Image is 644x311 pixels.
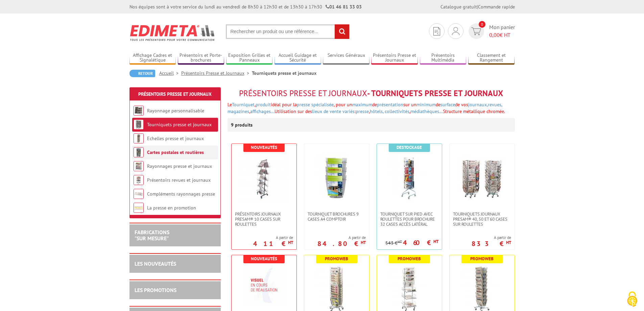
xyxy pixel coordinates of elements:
[256,102,271,108] a: produit
[478,4,515,10] a: Commande rapide
[371,52,418,64] a: Présentoirs Presse et Journaux
[253,242,293,246] p: 411 €
[228,102,505,114] font: Le
[129,3,362,10] div: Nos équipes sont à votre service du lundi au vendredi de 8h30 à 12h30 et de 13h30 à 17h30
[232,212,296,227] a: Présentoirs journaux Presam® 10 cases sur roulettes
[297,102,334,108] a: presse spécialisée
[440,102,455,108] a: surface
[450,212,515,227] a: Tourniquets journaux Presam® 40, 50 et 60 cases sur roulettes
[134,203,144,213] img: La presse en promotion
[251,256,277,262] b: Nouveautés
[228,102,505,114] font: de vos
[304,212,369,222] a: Tourniquet brochures 9 cases A4 comptoir
[317,242,366,246] p: 84.80 €
[239,88,367,98] span: Présentoirs Presse et Journaux
[312,108,355,114] span: lieux de vente variés
[479,21,485,28] span: 0
[134,161,144,171] img: Rayonnages presse et journaux
[386,154,433,201] img: Tourniquet sur pied avec roulettes pour brochure 32 cases accès latéral
[369,108,505,114] font: ,
[235,212,293,227] span: Présentoirs journaux Presam® 10 cases sur roulettes
[159,70,181,76] a: Accueil
[323,52,369,64] a: Services Généraux
[352,102,372,108] a: maximum
[228,108,249,114] a: magazines
[228,102,505,114] font: sur un
[416,102,436,108] a: minimum
[147,149,204,155] a: Cartes postales et routières
[377,102,403,108] a: présentation
[134,119,144,130] img: Tourniquets presse et journaux
[458,154,506,201] img: Tourniquets journaux Presam® 40, 50 et 60 cases sur roulettes
[181,70,252,76] a: Présentoirs Presse et Journaux
[129,52,176,64] a: Affichage Cadres et Signalétique
[147,163,212,169] a: Rayonnages presse et journaux
[370,108,383,114] a: hôtels,
[624,291,641,308] img: Cookies (fenêtre modale)
[250,108,275,114] span: affichages...
[232,102,255,108] a: Tourniquet
[380,212,438,227] span: Tourniquet sur pied avec roulettes pour brochure 32 cases accès latéral
[288,240,293,245] sup: HT
[317,235,366,240] span: A partir de
[468,52,515,64] a: Classement et Rangement
[147,135,204,141] a: Echelles presse et journaux
[410,108,443,114] a: médiathèques…
[253,235,293,240] span: A partir de
[355,108,505,114] font: :
[240,154,288,201] img: Présentoirs journaux Presam® 10 cases sur roulettes
[275,108,505,114] font: Utilisation sur des
[129,20,216,45] img: Edimeta
[334,102,338,108] span: , p
[398,239,402,244] sup: HT
[453,212,511,227] span: Tourniquets journaux Presam® 40, 50 et 60 cases sur roulettes
[397,145,422,150] b: Destockage
[134,133,144,143] img: Echelles presse et journaux
[489,31,500,38] span: 0,00
[488,102,502,108] a: revues,
[385,241,402,246] p: 543 €
[420,52,467,64] a: Présentoirs Multimédia
[452,27,459,35] img: devis rapide
[228,89,515,98] h1: - Tourniquets presse et journaux
[275,52,321,64] a: Accueil Guidage et Sécurité
[226,24,350,39] input: Rechercher un produit ou une référence...
[326,4,362,10] strong: 01 46 81 33 03
[468,102,488,108] a: journaux,
[135,260,176,267] a: LES NOUVEAUTÉS
[361,240,366,245] sup: HT
[147,108,204,114] a: Rayonnage personnalisable
[335,24,349,39] input: rechercher
[440,4,477,10] a: Catalogue gratuit
[471,27,481,35] img: devis rapide
[231,118,256,132] p: 9 produits
[228,102,505,114] font: de
[147,205,196,211] a: La presse en promotion
[506,240,511,245] sup: HT
[134,147,144,157] img: Cartes postales et routières
[472,235,511,240] span: A partir de
[433,239,438,244] sup: HT
[147,177,211,183] a: Présentoirs revues et journaux
[356,108,369,114] a: presse
[313,154,360,201] img: Tourniquet brochures 9 cases A4 comptoir
[135,229,169,242] a: FABRICATIONS"Sur Mesure"
[403,241,438,245] p: 460 €
[489,23,515,39] span: Mon panier
[385,108,409,114] a: collectivités
[129,70,155,77] a: Retour
[252,70,316,76] li: Tourniquets presse et journaux
[472,242,511,246] p: 833 €
[470,256,494,262] b: Promoweb
[467,23,515,39] a: devis rapide 0 Mon panier 0,00€ HT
